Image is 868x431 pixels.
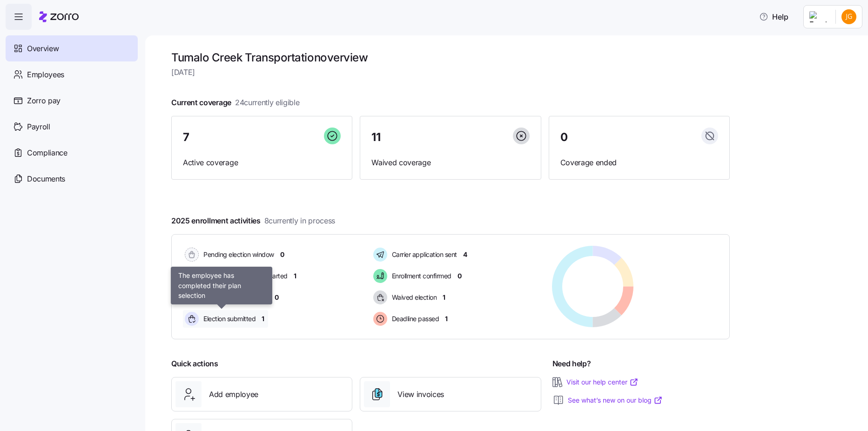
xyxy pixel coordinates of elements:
[6,61,138,88] a: Employees
[6,88,138,114] a: Zorro pay
[183,132,189,143] span: 7
[389,250,457,259] span: Carrier application sent
[201,250,274,259] span: Pending election window
[262,314,264,323] span: 1
[6,35,138,61] a: Overview
[6,114,138,140] a: Payroll
[445,314,448,323] span: 1
[171,67,730,78] span: [DATE]
[752,7,796,26] button: Help
[171,215,335,227] span: 2025 enrollment activities
[389,293,437,302] span: Waived election
[6,166,138,192] a: Documents
[397,389,444,400] span: View invoices
[27,121,50,133] span: Payroll
[568,396,663,405] a: See what’s new on our blog
[27,147,67,159] span: Compliance
[201,271,288,281] span: Election active: Hasn't started
[759,11,788,22] span: Help
[6,140,138,166] a: Compliance
[552,358,591,370] span: Need help?
[27,43,59,54] span: Overview
[27,173,65,185] span: Documents
[566,377,639,387] a: Visit our help center
[235,97,300,108] span: 24 currently eligible
[809,11,828,22] img: Employer logo
[389,271,451,281] span: Enrollment confirmed
[280,250,284,259] span: 0
[443,293,445,302] span: 1
[27,69,64,81] span: Employees
[171,50,730,65] h1: Tumalo Creek Transportation overview
[294,271,296,281] span: 1
[560,157,718,168] span: Coverage ended
[201,314,256,323] span: Election submitted
[463,250,467,259] span: 4
[201,293,269,302] span: Election active: Started
[458,271,462,281] span: 0
[841,9,856,24] img: be28eee7940ff7541a673135d606113e
[209,389,258,400] span: Add employee
[183,157,341,168] span: Active coverage
[171,97,300,108] span: Current coverage
[27,95,61,107] span: Zorro pay
[275,293,279,302] span: 0
[371,132,380,143] span: 11
[389,314,439,323] span: Deadline passed
[264,215,335,227] span: 8 currently in process
[171,358,218,370] span: Quick actions
[371,157,529,168] span: Waived coverage
[560,132,568,143] span: 0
